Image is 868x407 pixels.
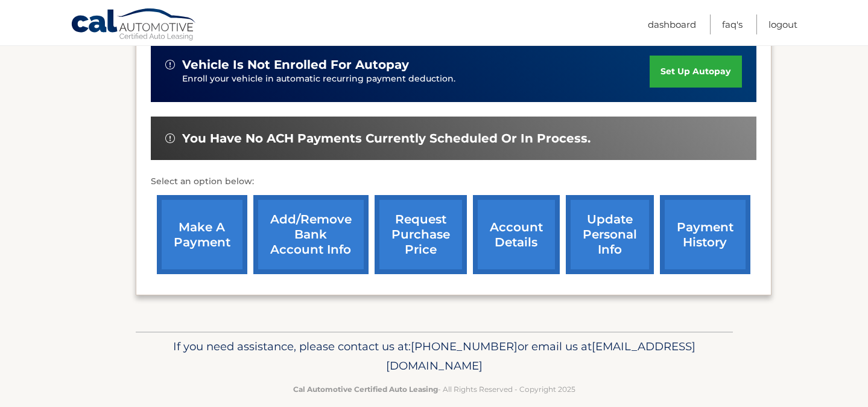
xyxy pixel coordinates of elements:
span: [EMAIL_ADDRESS][DOMAIN_NAME] [386,339,695,373]
a: Dashboard [648,14,696,34]
p: Select an option below: [151,175,756,189]
a: make a payment [157,195,247,274]
a: payment history [660,195,750,274]
span: [PHONE_NUMBER] [411,339,518,353]
span: You have no ACH payments currently scheduled or in process. [182,131,591,146]
a: Logout [768,14,797,34]
strong: Cal Automotive Certified Auto Leasing [293,385,438,394]
a: account details [473,195,560,274]
p: If you need assistance, please contact us at: or email us at [144,337,725,376]
a: set up autopay [650,56,741,88]
a: update personal info [566,195,654,274]
p: Enroll your vehicle in automatic recurring payment deduction. [182,72,650,86]
a: FAQ's [722,14,743,34]
a: request purchase price [375,195,467,274]
img: alert-white.svg [165,60,175,69]
p: - All Rights Reserved - Copyright 2025 [144,383,725,396]
a: Add/Remove bank account info [253,195,369,274]
img: alert-white.svg [165,133,175,143]
span: vehicle is not enrolled for autopay [182,57,409,72]
a: Cal Automotive [71,8,197,43]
